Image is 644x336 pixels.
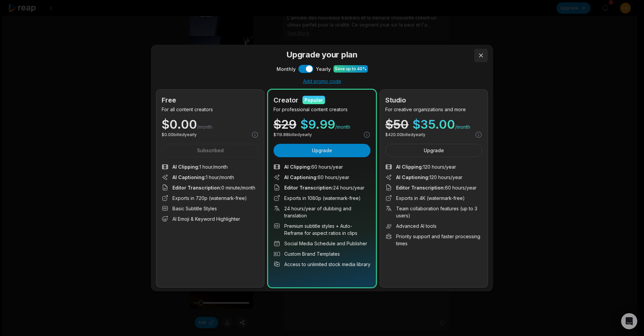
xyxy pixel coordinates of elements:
[156,49,488,61] h3: Upgrade your plan
[162,95,176,105] h2: Free
[172,163,228,170] span: 1 hour/month
[284,164,311,170] span: AI Clipping :
[396,163,456,170] span: 120 hours/year
[162,195,259,202] li: Exports in 720p (watermark-free)
[273,132,312,138] p: $ 119.88 billed yearly
[396,164,423,170] span: AI Clipping :
[396,184,477,191] span: 60 hours/year
[385,205,482,219] li: Team collaboration features (up to 3 users)
[172,174,206,180] span: AI Captioning :
[396,174,429,180] span: AI Captioning :
[273,250,371,257] li: Custom Brand Templates
[413,118,455,130] span: $ 35.00
[385,233,482,247] li: Priority support and faster processing times
[385,195,482,202] li: Exports in 4K (watermark-free)
[385,95,406,105] h2: Studio
[284,174,349,181] span: 60 hours/year
[162,205,259,212] li: Basic Subtitle Styles
[273,222,371,237] li: Premium subtitle styles + Auto-Reframe for aspect ratios in clips
[385,222,482,229] li: Advanced AI tools
[335,124,350,130] span: /month
[197,124,212,130] span: /month
[162,106,259,113] p: For all content creators
[284,184,364,191] span: 24 hours/year
[273,240,371,247] li: Social Media Schedule and Publisher
[335,66,366,72] div: Save up to 40%
[273,195,371,202] li: Exports in 1080p (watermark-free)
[284,174,318,180] span: AI Captioning :
[300,118,335,130] span: $ 9.99
[621,313,637,329] div: Open Intercom Messenger
[273,95,298,105] h2: Creator
[273,106,371,113] p: For professional content creators
[172,174,234,181] span: 1 hour/month
[396,174,462,181] span: 120 hours/year
[273,118,296,130] div: $ 29
[172,164,199,170] span: AI Clipping :
[316,66,331,73] span: Yearly
[304,96,323,103] div: Popular
[172,184,255,191] span: 0 minute/month
[273,261,371,268] li: Access to unlimited stock media library
[455,124,470,130] span: /month
[162,215,259,222] li: AI Emoji & Keyword Highlighter
[162,132,197,138] p: $ 0.00 billed yearly
[385,106,482,113] p: For creative organizations and more
[273,144,371,157] button: Upgrade
[172,185,221,191] span: Editor Transcription :
[162,118,197,130] span: $ 0.00
[277,66,296,73] span: Monthly
[385,132,425,138] p: $ 420.00 billed yearly
[396,185,445,191] span: Editor Transcription :
[156,78,488,84] div: Add promo code
[273,205,371,219] li: 24 hours/year of dubbing and translation
[284,185,333,191] span: Editor Transcription :
[385,118,409,130] div: $ 50
[385,144,482,157] button: Upgrade
[284,163,343,170] span: 60 hours/year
